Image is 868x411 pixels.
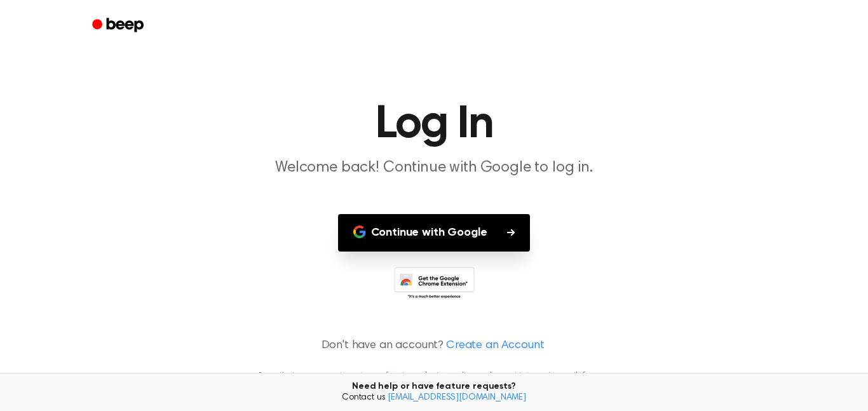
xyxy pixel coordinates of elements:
p: By continuing, you agree to our and , and you opt in to receive emails from us. [15,370,853,381]
span: Contact us [8,393,860,404]
a: terms of service [361,372,411,379]
h1: Log In [109,102,759,147]
button: Continue with Google [338,214,531,252]
a: [EMAIL_ADDRESS][DOMAIN_NAME] [388,393,526,402]
a: Beep [83,13,155,38]
a: Create an Account [446,337,544,354]
a: privacy policy [430,372,473,379]
p: Welcome back! Continue with Google to log in. [190,158,678,179]
p: Don't have an account? [15,337,853,354]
